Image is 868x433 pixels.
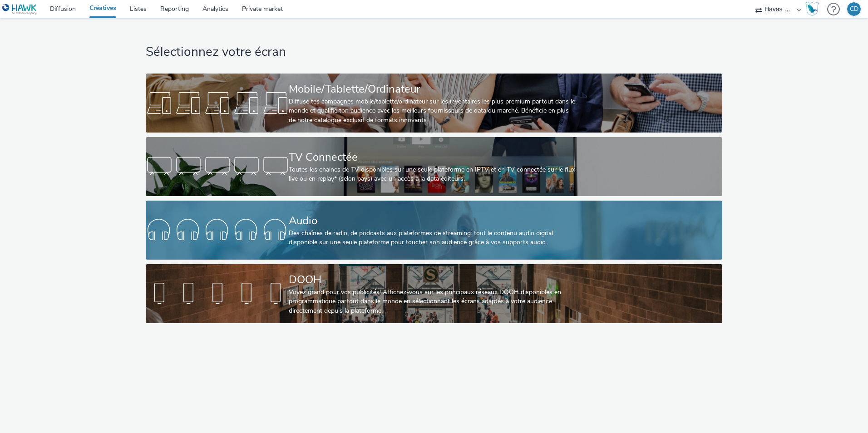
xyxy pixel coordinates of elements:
[289,213,575,229] div: Audio
[2,4,37,15] img: undefined Logo
[850,2,858,16] div: CD
[805,2,819,16] img: Hawk Academy
[805,2,823,16] a: Hawk Academy
[289,288,575,315] div: Voyez grand pour vos publicités! Affichez-vous sur les principaux réseaux DOOH disponibles en pro...
[146,264,722,323] a: DOOHVoyez grand pour vos publicités! Affichez-vous sur les principaux réseaux DOOH disponibles en...
[146,201,722,260] a: AudioDes chaînes de radio, de podcasts aux plateformes de streaming: tout le contenu audio digita...
[289,149,575,165] div: TV Connectée
[289,272,575,288] div: DOOH
[289,229,575,247] div: Des chaînes de radio, de podcasts aux plateformes de streaming: tout le contenu audio digital dis...
[146,44,722,61] h1: Sélectionnez votre écran
[146,137,722,196] a: TV ConnectéeToutes les chaines de TV disponibles sur une seule plateforme en IPTV et en TV connec...
[289,97,575,125] div: Diffuse tes campagnes mobile/tablette/ordinateur sur les inventaires les plus premium partout dan...
[289,81,575,97] div: Mobile/Tablette/Ordinateur
[146,74,722,133] a: Mobile/Tablette/OrdinateurDiffuse tes campagnes mobile/tablette/ordinateur sur les inventaires le...
[289,165,575,184] div: Toutes les chaines de TV disponibles sur une seule plateforme en IPTV et en TV connectée sur le f...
